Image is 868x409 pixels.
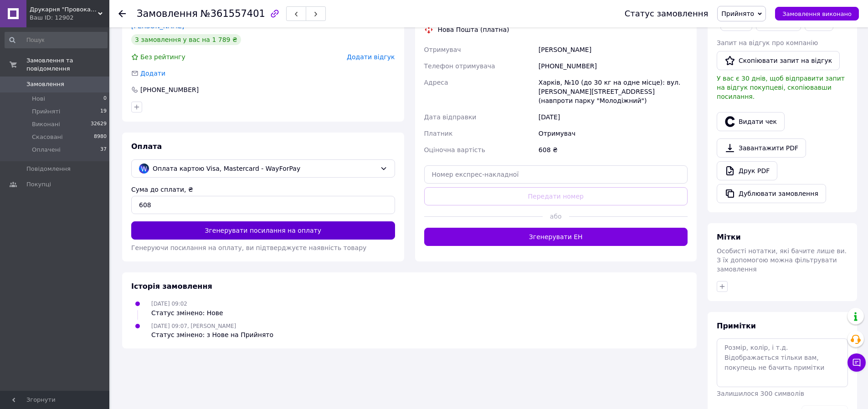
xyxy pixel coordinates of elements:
[717,390,804,397] span: Залишилося 300 символів
[537,58,689,74] div: [PHONE_NUMBER]
[537,74,689,109] div: Харків, №10 (до 30 кг на одне місце): вул. [PERSON_NAME][STREET_ADDRESS] (навпроти парку "Молодіж...
[140,53,185,61] span: Без рейтингу
[717,322,756,330] span: Примітки
[717,39,818,46] span: Запит на відгук про компанію
[424,228,688,246] button: Згенерувати ЕН
[424,113,477,121] span: Дата відправки
[140,70,165,77] span: Додати
[717,233,741,241] span: Мітки
[717,112,785,131] button: Видати чек
[782,10,852,17] span: Замовлення виконано
[847,353,866,372] button: Чат з покупцем
[424,79,448,86] span: Адреса
[32,107,60,116] span: Прийняті
[32,146,61,154] span: Оплачені
[721,10,754,17] span: Прийнято
[26,56,109,73] span: Замовлення та повідомлення
[151,323,236,329] span: [DATE] 09:07, [PERSON_NAME]
[537,109,689,125] div: [DATE]
[424,46,461,53] span: Отримувач
[717,75,845,100] span: У вас є 30 днів, щоб відправити запит на відгук покупцеві, скопіювавши посилання.
[424,165,688,184] input: Номер експрес-накладної
[717,51,840,70] button: Скопіювати запит на відгук
[32,120,60,128] span: Виконані
[424,146,485,153] span: Оціночна вартість
[5,32,108,48] input: Пошук
[537,41,689,58] div: [PERSON_NAME]
[131,221,395,240] button: Згенерувати посилання на оплату
[347,53,395,61] span: Додати відгук
[94,133,107,141] span: 8980
[26,165,71,173] span: Повідомлення
[200,8,265,19] span: №361557401
[100,146,107,154] span: 37
[717,138,806,158] a: Завантажити PDF
[625,9,709,18] div: Статус замовлення
[32,95,45,103] span: Нові
[131,142,162,151] span: Оплата
[537,142,689,158] div: 608 ₴
[30,14,109,22] div: Ваш ID: 12902
[103,95,107,103] span: 0
[100,107,107,116] span: 19
[131,282,212,291] span: Історія замовлення
[424,62,495,70] span: Телефон отримувача
[131,22,184,30] a: [PERSON_NAME]
[137,8,198,19] span: Замовлення
[151,301,187,307] span: [DATE] 09:02
[151,330,273,339] div: Статус змінено: з Нове на Прийнято
[151,308,223,317] div: Статус змінено: Нове
[118,9,126,18] div: Повернутися назад
[32,133,63,141] span: Скасовані
[717,247,847,273] span: Особисті нотатки, які бачите лише ви. З їх допомогою можна фільтрувати замовлення
[131,186,193,193] label: Сума до сплати, ₴
[139,85,200,94] div: [PHONE_NUMBER]
[717,184,826,203] button: Дублювати замовлення
[131,244,366,251] span: Генеруючи посилання на оплату, ви підтверджуєте наявність товару
[131,34,241,45] div: 3 замовлення у вас на 1 789 ₴
[775,7,859,20] button: Замовлення виконано
[436,25,512,34] div: Нова Пошта (платна)
[30,5,98,14] span: Друкарня "Провокація" - бірки, наліпки, листівки, пакети з вашим логотипом
[26,80,64,88] span: Замовлення
[424,130,453,137] span: Платник
[537,125,689,142] div: Отримувач
[717,161,777,180] a: Друк PDF
[543,212,569,221] span: або
[91,120,107,128] span: 32629
[153,164,376,174] span: Оплата картою Visa, Mastercard - WayForPay
[26,180,51,189] span: Покупці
